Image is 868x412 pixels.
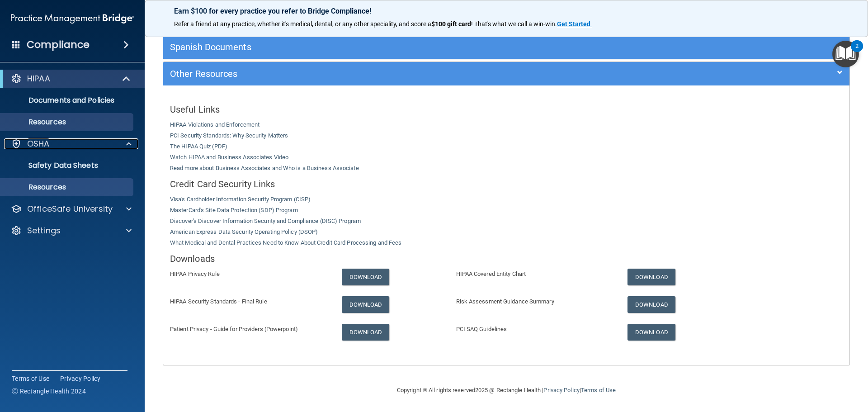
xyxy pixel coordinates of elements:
p: PCI SAQ Guidelines [456,324,614,335]
a: Download [627,269,675,285]
a: Download [342,269,390,285]
div: Copyright © All rights reserved 2025 @ Rectangle Health | | [341,376,671,405]
div: 2 [855,46,859,58]
h5: Spanish Documents [170,42,671,52]
a: Settings [11,225,132,236]
a: Get Started [557,20,592,28]
span: Refer a friend at any practice, whether it's medical, dental, or any other speciality, and score a [174,20,431,28]
h5: Downloads [170,254,843,264]
p: Resources [6,183,129,192]
p: OSHA [27,138,50,149]
img: PMB logo [11,9,134,28]
a: PCI Security Standards: Why Security Matters [170,132,288,139]
a: What Medical and Dental Practices Need to Know About Credit Card Processing and Fees [170,239,401,246]
a: HIPAA Violations and Enforcement [170,121,259,128]
a: Other Resources [170,66,843,81]
a: Visa's Cardholder Information Security Program (CISP) [170,196,311,203]
a: Read more about Business Associates and Who is a Business Associate [170,165,359,171]
p: HIPAA Security Standards - Final Rule [170,296,328,307]
p: HIPAA [27,73,50,84]
h5: Useful Links [170,104,843,114]
p: HIPAA Covered Entity Chart [456,269,614,279]
p: HIPAA Privacy Rule [170,269,328,279]
h5: Other Resources [170,69,671,79]
a: Terms of Use [581,387,616,393]
a: MasterCard's Site Data Protection (SDP) Program [170,207,298,213]
a: Download [627,296,675,313]
a: Watch HIPAA and Business Associates Video [170,154,288,161]
p: Earn $100 for every practice you refer to Bridge Compliance! [174,7,839,15]
a: Download [627,324,675,341]
a: OfficeSafe University [11,204,132,214]
h4: Compliance [27,38,90,51]
a: Spanish Documents [170,40,843,54]
a: Discover's Discover Information Security and Compliance (DISC) Program [170,218,361,224]
a: American Express Data Security Operating Policy (DSOP) [170,228,318,235]
p: OfficeSafe University [27,204,113,214]
a: Download [342,296,390,313]
a: HIPAA [11,73,131,84]
a: Download [342,324,390,341]
p: Safety Data Sheets [6,161,129,170]
a: Privacy Policy [543,387,579,393]
strong: $100 gift card [431,20,471,28]
p: Risk Assessment Guidance Summary [456,296,614,307]
strong: Get Started [557,20,590,28]
a: OSHA [11,138,132,149]
p: Settings [27,225,61,236]
h5: Credit Card Security Links [170,179,843,189]
p: Resources [6,118,129,127]
p: Documents and Policies [6,96,129,105]
button: Open Resource Center, 2 new notifications [832,41,859,67]
a: The HIPAA Quiz (PDF) [170,143,227,150]
span: ! That's what we call a win-win. [471,20,557,28]
span: Ⓒ Rectangle Health 2024 [12,387,86,396]
p: Patient Privacy - Guide for Providers (Powerpoint) [170,324,328,335]
a: Terms of Use [12,374,49,383]
a: Privacy Policy [60,374,101,383]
